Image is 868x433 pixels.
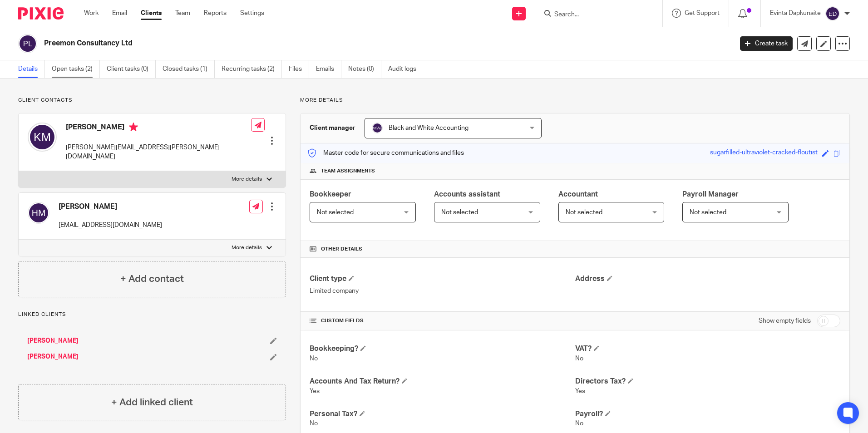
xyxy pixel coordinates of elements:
p: More details [232,244,262,251]
h4: Directors Tax? [575,377,840,386]
span: Get Support [685,10,720,16]
h4: Address [575,274,840,284]
h4: + Add contact [120,272,184,286]
h3: Client manager [310,123,355,133]
span: No [310,355,318,362]
a: Files [289,60,309,78]
a: Settings [240,9,264,18]
a: Client tasks (0) [107,60,156,78]
span: Team assignments [321,167,375,175]
span: Payroll Manager [682,191,739,198]
h4: Personal Tax? [310,409,575,419]
a: [PERSON_NAME] [27,336,79,345]
label: Show empty fields [759,316,811,325]
a: Details [18,60,45,78]
span: Not selected [690,209,726,216]
h4: Payroll? [575,409,840,419]
a: Emails [316,60,341,78]
span: Bookkeeper [310,191,351,198]
h4: [PERSON_NAME] [66,123,251,134]
h4: Accounts And Tax Return? [310,377,575,386]
p: More details [300,97,850,104]
img: svg%3E [825,6,840,21]
a: Reports [204,9,227,18]
h4: + Add linked client [111,395,193,409]
a: Closed tasks (1) [163,60,215,78]
img: svg%3E [372,123,383,133]
p: Evinta Dapkunaite [770,9,821,18]
h4: Bookkeeping? [310,344,575,354]
h2: Preemon Consultancy Ltd [44,39,590,48]
span: No [310,420,318,427]
span: Accountant [558,191,598,198]
span: Not selected [441,209,478,216]
img: svg%3E [28,202,49,224]
a: Open tasks (2) [52,60,100,78]
span: No [575,355,583,362]
a: [PERSON_NAME] [27,352,79,361]
p: Limited company [310,286,575,295]
p: Linked clients [18,311,286,318]
a: Audit logs [388,60,423,78]
img: Pixie [18,7,64,20]
a: Clients [141,9,162,18]
span: Not selected [317,209,354,216]
a: Email [112,9,127,18]
p: More details [232,176,262,183]
div: sugarfilled-ultraviolet-cracked-floutist [710,148,818,158]
p: Client contacts [18,97,286,104]
a: Work [84,9,99,18]
h4: VAT? [575,344,840,354]
input: Search [553,11,635,19]
img: svg%3E [18,34,37,53]
p: Master code for secure communications and files [307,148,464,157]
span: Not selected [566,209,602,216]
span: No [575,420,583,427]
img: svg%3E [28,123,57,152]
span: Yes [575,388,585,394]
a: Create task [740,36,793,51]
h4: Client type [310,274,575,284]
span: Other details [321,246,362,253]
h4: CUSTOM FIELDS [310,317,575,325]
span: Yes [310,388,320,394]
p: [PERSON_NAME][EMAIL_ADDRESS][PERSON_NAME][DOMAIN_NAME] [66,143,251,162]
i: Primary [129,123,138,132]
span: Accounts assistant [434,191,500,198]
h4: [PERSON_NAME] [59,202,162,212]
a: Team [175,9,190,18]
span: Black and White Accounting [389,125,469,131]
a: Notes (0) [348,60,381,78]
p: [EMAIL_ADDRESS][DOMAIN_NAME] [59,221,162,230]
a: Recurring tasks (2) [222,60,282,78]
